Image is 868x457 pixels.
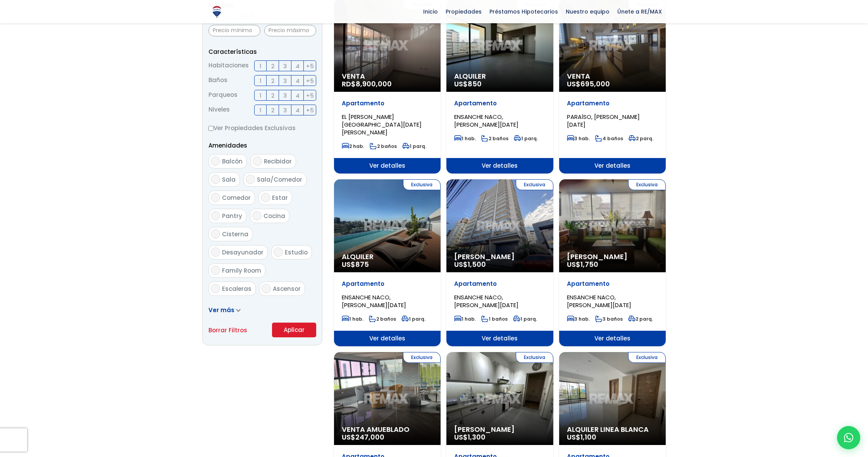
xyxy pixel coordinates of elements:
span: Comedor [222,194,251,202]
span: 1,750 [580,259,598,269]
span: Propiedades [442,6,486,17]
span: 1 hab. [454,316,476,322]
span: US$ [567,259,598,269]
span: 1 parq. [402,143,426,149]
span: RD$ [342,79,392,89]
span: US$ [454,259,486,269]
span: 1,300 [468,432,486,442]
span: ENSANCHE NACO, [PERSON_NAME][DATE] [454,293,518,309]
span: 1 hab. [454,135,476,142]
span: Exclusiva [628,179,666,190]
span: Alquiler [342,253,433,261]
span: Inicio [419,6,442,17]
span: Desayunador [222,248,263,256]
span: +5 [306,105,314,115]
span: 1,500 [468,259,486,269]
input: Precio máximo [264,25,316,36]
p: Apartamento [454,280,545,288]
input: Pantry [211,211,220,220]
span: 2 baños [369,316,396,322]
span: Venta [342,72,433,80]
span: 2 parq. [629,135,653,142]
input: Sala/Comedor [246,175,255,184]
span: 3 [283,91,287,100]
span: [PERSON_NAME] [454,426,545,433]
img: Logo de REMAX [210,5,224,19]
span: Exclusiva [516,352,553,363]
span: 3 [283,105,287,115]
span: 695,000 [580,79,610,89]
p: Amenidades [208,141,316,150]
span: Nuestro equipo [562,6,613,17]
input: Precio mínimo [208,25,260,36]
span: 3 hab. [567,135,590,142]
span: +5 [306,91,314,100]
span: 247,000 [355,432,384,442]
span: Balcón [222,157,243,165]
a: Exclusiva [PERSON_NAME] US$1,500 Apartamento ENSANCHE NACO, [PERSON_NAME][DATE] 1 hab. 1 baños 1 ... [446,179,553,346]
span: 1 [260,61,262,71]
span: 4 [296,105,300,115]
p: Características [208,47,316,57]
span: 8,900,000 [356,79,392,89]
span: Ver detalles [446,331,553,346]
p: Apartamento [454,100,545,107]
input: Cisterna [211,229,220,239]
span: +5 [306,61,314,71]
span: 4 [296,61,300,71]
input: Desayunador [211,247,220,257]
span: Escaleras [222,285,251,293]
span: 875 [355,259,369,269]
span: [PERSON_NAME] [454,253,545,261]
span: US$ [454,79,482,89]
p: Apartamento [567,100,658,107]
span: ENSANCHE NACO, [PERSON_NAME][DATE] [342,293,406,309]
span: 4 baños [595,135,623,142]
span: 2 hab. [342,143,364,149]
span: 2 [271,105,274,115]
span: Únete a RE/MAX [613,6,666,17]
p: Apartamento [342,280,433,288]
span: US$ [342,259,369,269]
span: Exclusiva [403,352,441,363]
span: Ver detalles [559,158,666,174]
span: Sala/Comedor [257,175,302,184]
span: Exclusiva [628,352,666,363]
span: 3 baños [595,316,623,322]
span: 4 [296,91,300,100]
span: Exclusiva [403,179,441,190]
span: +5 [306,76,314,86]
span: Cocina [263,212,285,220]
a: Exclusiva Alquiler US$875 Apartamento ENSANCHE NACO, [PERSON_NAME][DATE] 1 hab. 2 baños 1 parq. V... [334,179,441,346]
span: 2 [271,76,274,86]
span: Family Room [222,266,261,275]
span: 3 [283,76,287,86]
input: Recibidor [253,156,262,166]
span: 2 parq. [628,316,653,322]
a: Ver más [208,306,241,314]
span: Baños [208,75,227,86]
span: 1 parq. [514,135,538,142]
span: 4 [296,76,300,86]
span: 1 [260,91,262,100]
input: Ver Propiedades Exclusivas [208,126,214,131]
span: 850 [468,79,482,89]
span: Ver detalles [559,331,666,346]
span: US$ [567,79,610,89]
span: Habitaciones [208,60,249,71]
p: Apartamento [342,100,433,107]
span: Alquiler Linea Blanca [567,426,658,433]
span: 1,100 [580,432,596,442]
span: PARAÍSO, [PERSON_NAME][DATE] [567,113,640,129]
span: US$ [454,432,486,442]
span: Ascensor [273,285,301,293]
span: Pantry [222,212,242,220]
input: Estudio [274,247,283,257]
span: 1 parq. [401,316,425,322]
span: US$ [567,432,596,442]
span: Sala [222,175,236,184]
span: Ver más [208,306,234,314]
span: Préstamos Hipotecarios [486,6,562,17]
a: Exclusiva [PERSON_NAME] US$1,750 Apartamento ENSANCHE NACO, [PERSON_NAME][DATE] 3 hab. 3 baños 2 ... [559,179,666,346]
span: Ver detalles [446,158,553,174]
